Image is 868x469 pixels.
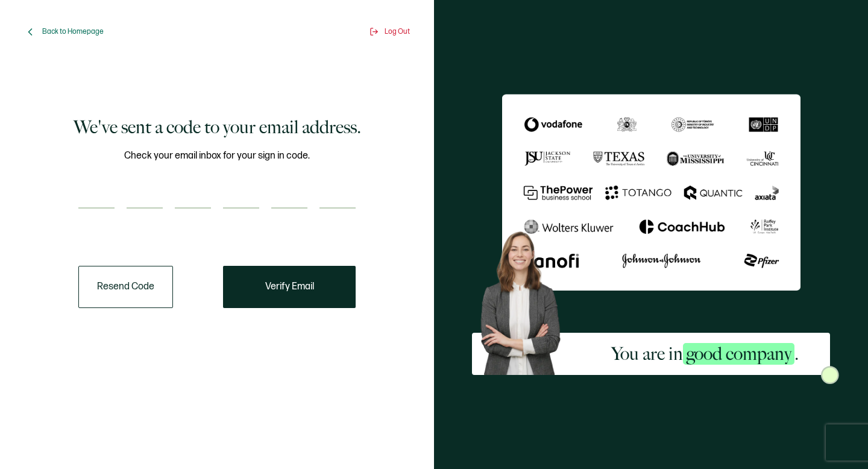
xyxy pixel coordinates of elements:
[78,266,173,308] button: Resend Code
[472,224,579,375] img: Sertifier Signup - You are in <span class="strong-h">good company</span>. Hero
[821,366,839,384] img: Sertifier Signup
[223,266,356,308] button: Verify Email
[265,282,314,292] span: Verify Email
[611,342,799,366] h2: You are in .
[502,94,800,291] img: Sertifier We've sent a code to your email address.
[124,148,310,163] span: Check your email inbox for your sign in code.
[683,343,794,365] span: good company
[74,115,361,139] h1: We've sent a code to your email address.
[385,27,410,36] span: Log Out
[42,27,104,36] span: Back to Homepage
